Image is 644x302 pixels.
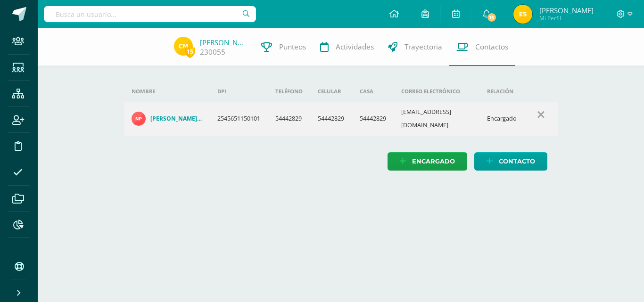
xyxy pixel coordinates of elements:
th: Casa [352,81,394,102]
h4: [PERSON_NAME] de la [PERSON_NAME] [150,115,202,122]
span: Punteos [279,42,306,52]
td: 54442829 [310,102,352,136]
th: DPI [210,81,268,102]
th: Teléfono [268,81,310,102]
span: Actividades [336,42,374,52]
a: Trayectoria [381,28,449,66]
a: Punteos [254,28,313,66]
td: 54442829 [352,102,394,136]
td: Encargado [479,102,524,136]
input: Busca un usuario... [44,6,256,22]
a: Contactos [449,28,515,66]
td: 54442829 [268,102,310,136]
span: 15 [185,46,195,57]
a: Contacto [474,152,547,171]
td: [EMAIL_ADDRESS][DOMAIN_NAME] [394,102,479,136]
img: 0abf21bd2d0a573e157d53e234304166.png [513,5,532,24]
span: Trayectoria [405,42,442,52]
a: [PERSON_NAME] de la [PERSON_NAME] [132,112,202,126]
a: [PERSON_NAME] [200,38,247,47]
a: Encargado [388,152,467,171]
span: Contactos [475,42,508,52]
th: Celular [310,81,352,102]
img: 23a39e4d7cc00909f17bf308cf48187d.png [132,112,146,126]
span: Contacto [499,153,535,170]
span: Mi Perfil [539,14,594,22]
th: Correo electrónico [394,81,479,102]
img: 3539216fffea41f153926d05c68914f5.png [174,37,193,56]
span: Encargado [412,153,455,170]
th: Relación [479,81,524,102]
span: 15 [487,12,497,23]
a: Actividades [313,28,381,66]
td: 2545651150101 [210,102,268,136]
a: 230055 [200,47,225,57]
span: [PERSON_NAME] [539,6,594,15]
th: Nombre [124,81,210,102]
